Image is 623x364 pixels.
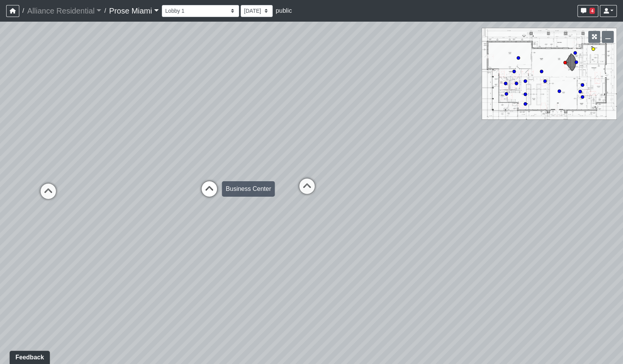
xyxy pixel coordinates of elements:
span: / [101,3,109,19]
span: public [276,7,292,14]
iframe: Ybug feedback widget [6,349,51,364]
div: Business Center [222,181,275,197]
a: Prose Miami [109,3,159,19]
span: / [19,3,27,19]
span: 4 [589,8,595,14]
button: 4 [577,5,598,17]
a: Alliance Residential [27,3,101,19]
